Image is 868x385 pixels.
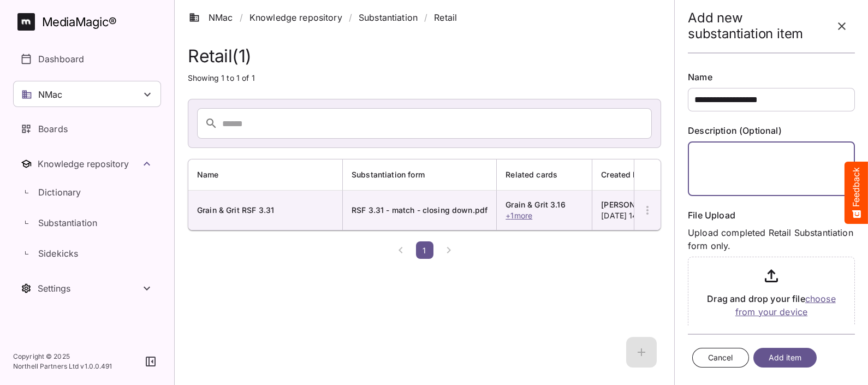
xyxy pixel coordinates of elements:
[601,168,657,181] span: Created by
[38,52,84,66] p: Dashboard
[13,240,161,266] a: Sidekicks
[13,352,112,362] p: Copyright © 2025
[197,205,274,215] span: Grain & Grit RSF 3.31
[13,46,161,72] a: Dashboard
[769,351,802,365] span: Add item
[38,283,140,294] div: Settings
[688,125,855,137] label: Description (Optional)
[13,275,161,301] nav: Settings
[197,168,233,181] span: Name
[506,211,532,220] span: + 1 more
[13,275,161,301] button: Toggle Settings
[416,241,433,259] button: Current page 1
[38,88,63,101] p: NMac
[343,159,497,191] th: Substantiation form
[249,11,342,24] a: Knowledge repository
[42,13,117,31] div: MediaMagic ®
[240,11,243,24] span: /
[349,11,352,24] span: /
[592,191,688,230] td: [DATE] 14:25
[13,179,161,205] a: Dictionary
[419,246,430,255] span: 1
[13,116,161,142] a: Boards
[424,11,427,24] span: /
[13,210,161,236] a: Substantiation
[708,351,733,365] span: Cancel
[189,11,233,24] a: NMac
[359,11,418,24] a: Substantiation
[38,216,97,229] p: Substantiation
[38,186,81,199] p: Dictionary
[497,159,592,191] th: Related cards
[13,362,112,371] p: Northell Partners Ltd v 1.0.0.491
[688,71,855,84] label: Name
[753,348,817,368] button: Add item
[17,13,161,31] a: MediaMagic®
[692,348,749,368] button: Cancel
[688,209,855,222] label: File Upload
[506,200,566,209] span: Grain & Grit 3.16
[352,205,487,215] span: RSF 3.31 - match - closing down.pdf
[13,151,161,269] nav: Knowledge repository
[38,247,78,260] p: Sidekicks
[13,151,161,177] button: Toggle Knowledge repository
[688,226,855,252] p: Upload completed Retail Substantiation form only.
[688,10,829,42] h2: Add new substantiation item
[188,46,661,66] h1: Retail ( 1 )
[601,200,665,209] span: [PERSON_NAME]
[188,73,661,84] p: Showing 1 to 1 of 1
[38,158,140,169] div: Knowledge repository
[845,162,868,224] button: Feedback
[38,122,68,135] p: Boards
